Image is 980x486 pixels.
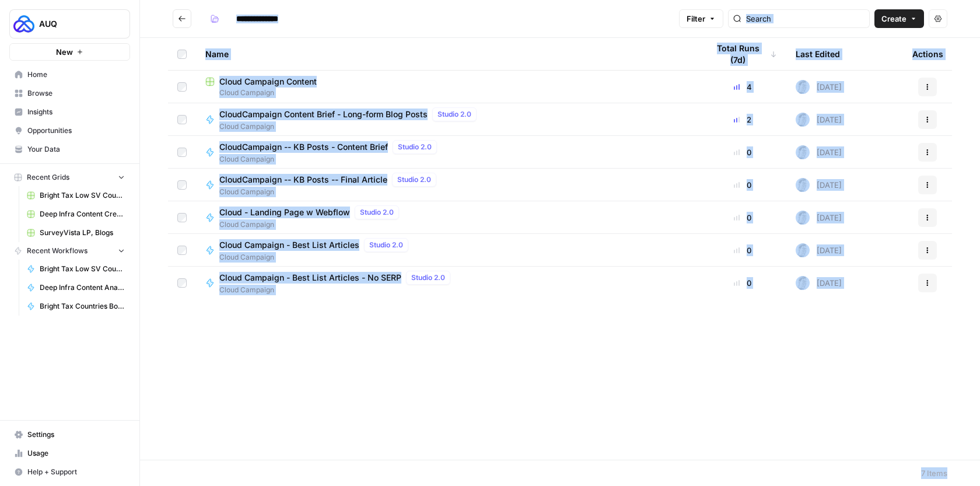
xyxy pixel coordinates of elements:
a: Usage [9,444,130,463]
span: Help + Support [27,467,125,477]
span: Cloud Campaign [219,219,404,230]
div: [DATE] [796,80,842,94]
a: Settings [9,425,130,444]
span: Cloud Campaign - Best List Articles [219,239,359,251]
a: Insights [9,103,130,121]
a: Bright Tax Low SV Countries Grid [22,186,130,205]
div: [DATE] [796,113,842,127]
div: 0 [708,244,777,256]
span: Filter [687,13,705,25]
span: Studio 2.0 [398,142,432,152]
span: Home [27,69,125,80]
img: 28dbpmxwbe1lgts1kkshuof3rm4g [796,178,810,192]
img: AUQ Logo [13,13,34,34]
a: CloudCampaign Content Brief - Long-form Blog PostsStudio 2.0Cloud Campaign [205,107,689,132]
a: CloudCampaign -- KB Posts - Content BriefStudio 2.0Cloud Campaign [205,140,689,165]
button: New [9,43,130,61]
a: Your Data [9,140,130,159]
a: Cloud Campaign ContentCloud Campaign [205,76,689,98]
button: Workspace: AUQ [9,9,130,39]
span: SurveyVista LP, Blogs [40,228,125,238]
span: Deep Infra Content Creation [40,209,125,219]
div: [DATE] [796,211,842,225]
span: Bright Tax Low SV Countries Grid [40,190,125,201]
span: Recent Grids [27,172,69,183]
span: Cloud Campaign Content [219,76,317,88]
a: Bright Tax Countries Bottom Tier [22,297,130,316]
a: Bright Tax Low SV Countries [22,260,130,278]
div: Last Edited [796,38,840,70]
span: CloudCampaign -- KB Posts - Content Brief [219,141,388,153]
span: Cloud Campaign [219,252,413,263]
div: Name [205,38,689,70]
span: Browse [27,88,125,99]
span: Cloud - Landing Page w Webflow [219,207,350,218]
div: 7 Items [921,467,947,479]
span: Studio 2.0 [437,109,471,120]
div: 0 [708,277,777,289]
button: Filter [679,9,723,28]
span: New [56,46,73,58]
div: [DATE] [796,145,842,159]
span: Deep Infra Content Analysis [40,282,125,293]
img: 28dbpmxwbe1lgts1kkshuof3rm4g [796,145,810,159]
span: Usage [27,448,125,459]
img: 28dbpmxwbe1lgts1kkshuof3rm4g [796,243,810,257]
span: Insights [27,107,125,117]
a: Deep Infra Content Creation [22,205,130,223]
div: 0 [708,146,777,158]
span: Studio 2.0 [369,240,403,250]
a: Deep Infra Content Analysis [22,278,130,297]
span: Cloud Campaign [219,187,441,197]
span: Recent Workflows [27,246,87,256]
div: 4 [708,81,777,93]
span: Cloud Campaign - Best List Articles - No SERP [219,272,401,284]
div: [DATE] [796,276,842,290]
button: Recent Workflows [9,242,130,260]
a: Browse [9,84,130,103]
input: Search [746,13,864,25]
span: Opportunities [27,125,125,136]
span: Cloud Campaign [219,285,455,295]
span: Your Data [27,144,125,155]
span: Studio 2.0 [411,272,445,283]
span: CloudCampaign -- KB Posts -- Final Article [219,174,387,186]
span: Cloud Campaign [219,154,442,165]
a: Home [9,65,130,84]
div: [DATE] [796,243,842,257]
a: Opportunities [9,121,130,140]
span: Bright Tax Countries Bottom Tier [40,301,125,312]
span: Cloud Campaign [219,121,481,132]
button: Create [874,9,924,28]
span: Bright Tax Low SV Countries [40,264,125,274]
span: Create [881,13,907,25]
div: 2 [708,114,777,125]
img: 28dbpmxwbe1lgts1kkshuof3rm4g [796,276,810,290]
a: Cloud - Landing Page w WebflowStudio 2.0Cloud Campaign [205,205,689,230]
div: 0 [708,212,777,223]
span: Cloud Campaign [205,88,689,98]
button: Recent Grids [9,169,130,186]
a: Cloud Campaign - Best List ArticlesStudio 2.0Cloud Campaign [205,238,689,263]
button: Help + Support [9,463,130,481]
div: Actions [912,38,943,70]
span: CloudCampaign Content Brief - Long-form Blog Posts [219,109,428,120]
span: Studio 2.0 [397,174,431,185]
a: SurveyVista LP, Blogs [22,223,130,242]
img: 28dbpmxwbe1lgts1kkshuof3rm4g [796,211,810,225]
span: AUQ [39,18,110,30]
div: [DATE] [796,178,842,192]
div: Total Runs (7d) [708,38,777,70]
a: Cloud Campaign - Best List Articles - No SERPStudio 2.0Cloud Campaign [205,271,689,295]
div: 0 [708,179,777,191]
span: Studio 2.0 [360,207,394,218]
img: 28dbpmxwbe1lgts1kkshuof3rm4g [796,113,810,127]
img: 28dbpmxwbe1lgts1kkshuof3rm4g [796,80,810,94]
span: Settings [27,429,125,440]
a: CloudCampaign -- KB Posts -- Final ArticleStudio 2.0Cloud Campaign [205,173,689,197]
button: Go back [173,9,191,28]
